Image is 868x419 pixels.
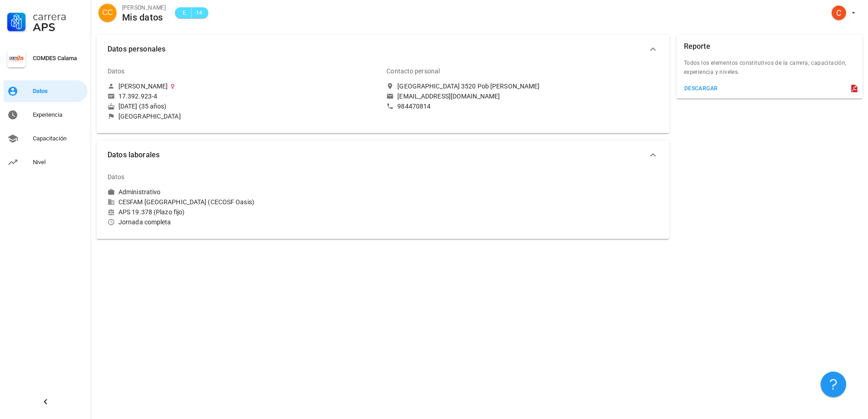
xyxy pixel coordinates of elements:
a: Nivel [4,151,87,173]
button: Datos personales [97,35,669,64]
div: avatar [98,4,117,22]
span: 14 [195,8,203,17]
a: [GEOGRAPHIC_DATA] 3520 Pob [PERSON_NAME] [386,82,658,90]
div: Jornada completa [108,218,379,226]
div: CESFAM [GEOGRAPHIC_DATA] (CECOSF Oasis) [108,198,379,206]
div: COMDES Calama [33,55,84,62]
div: Carrera [33,11,84,22]
div: 984470814 [397,102,431,110]
div: Administrativo [118,188,160,196]
div: Datos [108,166,125,188]
span: CC [102,4,113,22]
div: Todos los elementos constitutivos de la carrera; capacitación, experiencia y niveles. [677,58,863,82]
div: [GEOGRAPHIC_DATA] [118,112,181,120]
div: Contacto personal [386,60,440,82]
a: Capacitación [4,128,87,150]
div: descargar [684,85,718,92]
div: APS 19.378 (Plazo fijo) [108,208,379,216]
div: [GEOGRAPHIC_DATA] 3520 Pob [PERSON_NAME] [397,82,539,90]
div: [PERSON_NAME] [122,3,166,12]
a: Datos [4,80,87,102]
div: Reporte [684,35,710,58]
span: Datos laborales [108,149,647,161]
div: Capacitación [33,135,84,142]
button: Datos laborales [97,140,669,170]
a: 984470814 [386,102,658,110]
div: 17.392.923-4 [118,92,157,100]
a: [EMAIL_ADDRESS][DOMAIN_NAME] [386,92,658,100]
div: Datos [33,88,84,95]
div: [PERSON_NAME] [118,82,168,90]
div: [EMAIL_ADDRESS][DOMAIN_NAME] [397,92,500,100]
div: Nivel [33,159,84,166]
div: Experiencia [33,111,84,119]
div: APS [33,22,84,33]
a: Experiencia [4,104,87,126]
span: E [180,8,188,17]
div: avatar [832,5,846,20]
div: [DATE] (35 años) [108,102,379,110]
span: Datos personales [108,43,647,56]
button: descargar [680,82,722,95]
div: Datos [108,60,125,82]
div: Mis datos [122,12,166,22]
